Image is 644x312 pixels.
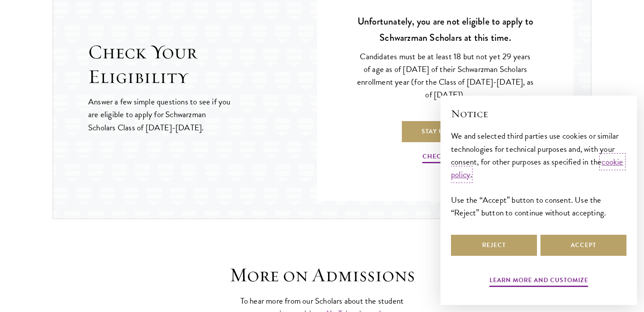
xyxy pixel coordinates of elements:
p: Answer a few simple questions to see if you are eligible to apply for Schwarzman Scholars Class o... [88,95,232,133]
h3: More on Admissions [186,263,458,287]
button: Reject [451,235,537,256]
h2: Notice [451,106,626,121]
p: Candidates must be at least 18 but not yet 29 years of age as of [DATE] of their Schwarzman Schol... [357,50,534,101]
strong: Unfortunately, you are not eligible to apply to Schwarzman Scholars at this time. [358,14,533,45]
button: Accept [540,235,626,256]
div: We and selected third parties use cookies or similar technologies for technical purposes and, wit... [451,129,626,219]
a: Stay Updated [402,121,489,142]
h2: Check Your Eligibility [88,40,317,89]
a: Check Again [422,151,469,165]
a: cookie policy [451,155,623,181]
button: Learn more and customize [490,275,588,288]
